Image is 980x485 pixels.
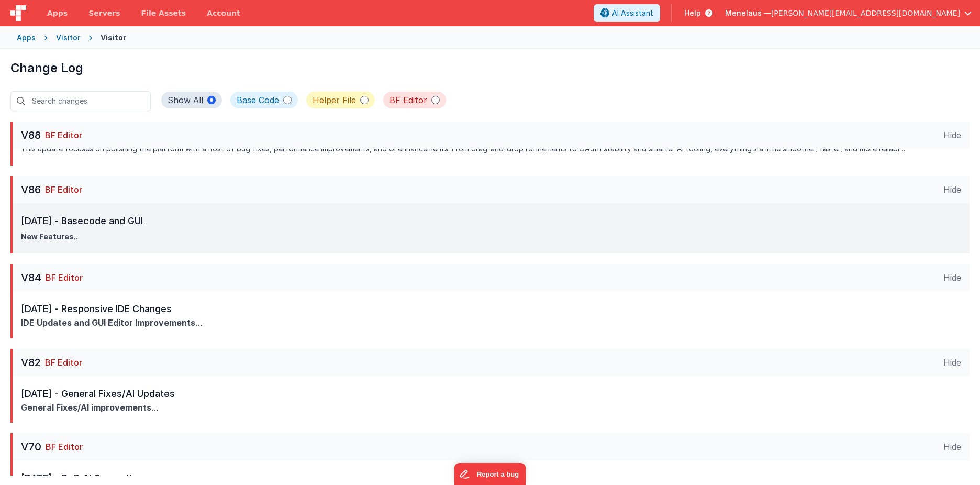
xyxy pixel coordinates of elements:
p: [DATE] - Basecode and GUI [21,214,502,228]
span: Help [684,8,701,18]
div: V84 [21,270,83,285]
div: Apps [17,32,36,43]
span: Show All [168,94,203,106]
input: BF Editor [431,96,440,104]
span: AI Assistant [612,8,653,18]
button: AI Assistant [594,4,660,22]
iframe: Marker.io feedback button [454,463,526,485]
button: Menelaus — [PERSON_NAME][EMAIL_ADDRESS][DOMAIN_NAME] [725,8,972,18]
div: V82 [21,355,82,370]
p: [DATE] - Responsive IDE Changes [21,302,346,316]
input: Show All [207,96,216,104]
span: BF Editor [389,94,427,106]
span: Apps [47,8,68,18]
strong: New Features [21,232,80,241]
span: File Assets [141,8,186,18]
div: Visitor [101,32,126,43]
span: Servers [88,8,120,18]
div: V88 [21,128,82,142]
div: Change Log [10,60,83,87]
div: Hide [943,440,961,453]
span: Helper File [313,94,356,106]
span: BF Editor [45,129,82,141]
span: Base Code [237,94,279,106]
div: Hide [943,183,961,196]
span: Menelaus — [725,8,771,18]
div: Hide [943,356,961,369]
div: V70 [21,439,83,454]
input: Helper File [360,96,369,104]
input: Base Code [283,96,292,104]
span: [PERSON_NAME][EMAIL_ADDRESS][DOMAIN_NAME] [771,8,960,18]
span: BF Editor [45,356,82,369]
strong: IDE Updates and GUI Editor Improvements [21,317,203,328]
div: Visitor [56,32,80,43]
p: [DATE] - General Fixes/AI Updates [21,387,271,401]
strong: General Fixes/AI improvements [21,402,159,413]
div: V86 [21,182,82,197]
div: Hide [943,129,961,141]
div: Hide [943,271,961,284]
span: BF Editor [46,440,83,453]
span: BF Editor [46,271,83,284]
input: Search changes [10,91,151,111]
span: BF Editor [45,183,82,196]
